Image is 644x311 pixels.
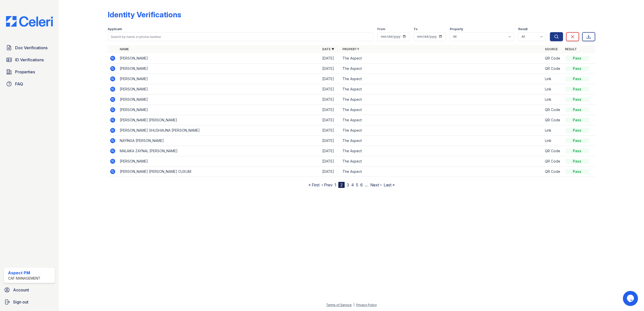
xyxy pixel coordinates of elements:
[120,47,129,51] a: Name
[565,66,589,71] div: Pass
[543,105,563,115] td: QR Code
[4,43,55,53] a: Doc Verifications
[565,169,589,174] div: Pass
[340,84,543,94] td: The Aspect
[351,182,354,187] a: 4
[118,74,320,84] td: [PERSON_NAME]
[543,53,563,64] td: QR Code
[543,94,563,105] td: Link
[320,74,340,84] td: [DATE]
[118,53,320,64] td: [PERSON_NAME]
[370,182,382,187] a: Next ›
[565,87,589,92] div: Pass
[450,27,463,31] label: Property
[565,148,589,153] div: Pass
[543,64,563,74] td: QR Code
[320,94,340,105] td: [DATE]
[118,94,320,105] td: [PERSON_NAME]
[118,167,320,177] td: [PERSON_NAME] [PERSON_NAME] CUXUM
[340,64,543,74] td: The Aspect
[623,291,639,306] iframe: chat widget
[340,94,543,105] td: The Aspect
[108,10,181,19] div: Identity Verifications
[543,125,563,136] td: Link
[320,64,340,74] td: [DATE]
[414,27,418,31] label: To
[543,146,563,156] td: QR Code
[13,287,29,293] span: Account
[108,27,122,31] label: Applicant
[340,115,543,125] td: The Aspect
[8,270,41,276] div: Aspect PM
[320,115,340,125] td: [DATE]
[543,115,563,125] td: QR Code
[118,115,320,125] td: [PERSON_NAME] [PERSON_NAME]
[565,138,589,143] div: Pass
[340,105,543,115] td: The Aspect
[565,118,589,123] div: Pass
[340,136,543,146] td: The Aspect
[353,303,354,307] div: |
[320,105,340,115] td: [DATE]
[565,97,589,102] div: Pass
[8,276,41,281] div: CAF Management
[543,167,563,177] td: QR Code
[360,182,363,187] a: 6
[565,76,589,81] div: Pass
[340,146,543,156] td: The Aspect
[565,159,589,164] div: Pass
[2,297,57,307] a: Sign out
[15,45,48,51] span: Doc Verifications
[118,105,320,115] td: [PERSON_NAME]
[108,32,374,41] input: Search by name or phone number
[356,303,377,307] a: Privacy Policy
[308,182,319,187] a: « First
[347,182,349,187] a: 3
[118,156,320,167] td: [PERSON_NAME]
[118,136,320,146] td: NAYINGA [PERSON_NAME]
[320,84,340,94] td: [DATE]
[320,53,340,64] td: [DATE]
[320,136,340,146] td: [DATE]
[320,156,340,167] td: [DATE]
[365,182,368,188] span: …
[15,57,44,63] span: ID Verifications
[13,299,28,305] span: Sign out
[320,146,340,156] td: [DATE]
[543,136,563,146] td: Link
[118,125,320,136] td: [PERSON_NAME] SHUSHAUNA [PERSON_NAME]
[340,53,543,64] td: The Aspect
[377,27,385,31] label: From
[4,79,55,89] a: FAQ
[335,182,336,187] a: 1
[545,47,558,51] a: Source
[4,67,55,77] a: Properties
[340,156,543,167] td: The Aspect
[543,156,563,167] td: QR Code
[15,69,35,75] span: Properties
[340,74,543,84] td: The Aspect
[322,47,334,51] a: Date ▼
[543,74,563,84] td: Link
[2,285,57,295] a: Account
[543,84,563,94] td: Link
[384,182,395,187] a: Last »
[2,16,57,27] img: CE_Logo_Blue-a8612792a0a2168367f1c8372b55b34899dd931a85d93a1a3d3e32e68fde9ad4.png
[118,64,320,74] td: [PERSON_NAME]
[565,107,589,112] div: Pass
[340,125,543,136] td: The Aspect
[321,182,333,187] a: ‹ Prev
[118,146,320,156] td: MALAIKA ZAYNAL [PERSON_NAME]
[320,167,340,177] td: [DATE]
[326,303,352,307] a: Terms of Service
[356,182,358,187] a: 5
[565,56,589,61] div: Pass
[342,47,359,51] a: Property
[565,128,589,133] div: Pass
[340,167,543,177] td: The Aspect
[565,47,577,51] a: Result
[118,84,320,94] td: [PERSON_NAME]
[320,125,340,136] td: [DATE]
[15,81,23,87] span: FAQ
